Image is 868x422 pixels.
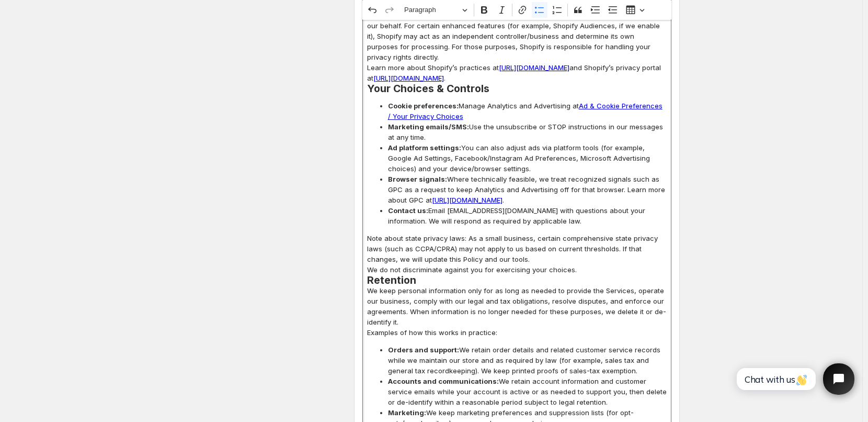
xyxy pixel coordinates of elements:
[388,121,667,142] span: Use the unsubscribe or STOP instructions in our messages at any time.
[388,205,667,226] span: Email [EMAIL_ADDRESS][DOMAIN_NAME] with questions about your information. We will respond as requ...
[725,354,863,404] iframe: Tidio Chat
[388,102,459,110] strong: Cookie preferences:
[388,408,426,417] strong: Marketing:
[388,345,667,376] span: We retain order details and related customer service records while we maintain our store and as r...
[388,346,459,354] strong: Orders and support:
[388,376,667,407] span: We retain account information and customer service emails while your account is active or as need...
[499,63,569,72] a: [URL][DOMAIN_NAME]
[388,102,663,120] a: Ad & Cookie Preferences / Your Privacy Choices
[388,206,428,215] strong: Contact us:
[367,62,667,83] p: Learn more about Shopify’s practices at and Shopify’s privacy portal at .
[432,196,502,204] a: [URL][DOMAIN_NAME]
[388,377,499,385] strong: Accounts and communications:
[404,4,459,16] span: Paragraph
[367,83,667,94] h2: Your Choices & Controls
[388,142,667,174] span: You can also adjust ads via platform tools (for example, Google Ad Settings, Facebook/Instagram A...
[388,143,461,152] strong: Ad platform settings:
[367,285,667,327] p: We keep personal information only for as long as needed to provide the Services, operate our busi...
[388,123,469,131] strong: Marketing emails/SMS:
[367,275,667,285] h2: Retention
[367,264,667,275] p: We do not discriminate against you for exercising your choices.
[388,175,447,183] strong: Browser signals:
[367,327,667,338] p: Examples of how this works in practice:
[367,233,667,264] p: Note about state privacy laws: As a small business, certain comprehensive state privacy laws (suc...
[399,2,472,18] button: Paragraph, Heading
[388,174,667,205] span: Where technically feasible, we treat recognized signals such as GPC as a request to keep Analytic...
[388,101,667,121] span: Manage Analytics and Advertising at
[373,74,444,82] a: [URL][DOMAIN_NAME]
